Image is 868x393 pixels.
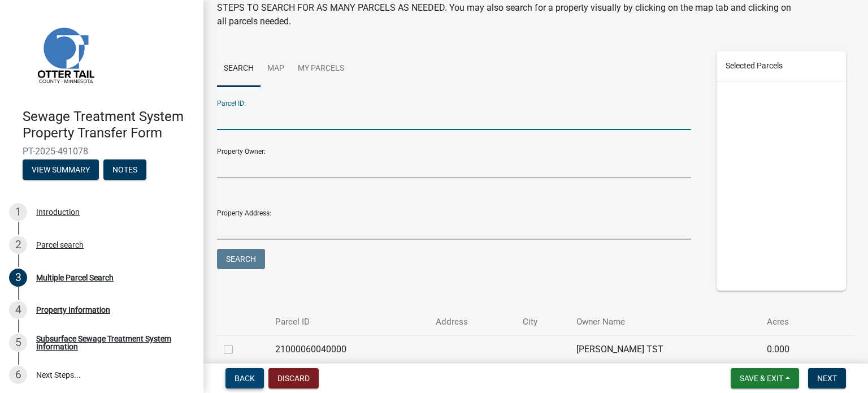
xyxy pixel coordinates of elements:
th: Address [429,309,516,335]
th: City [516,309,570,335]
div: 1 [9,203,27,221]
wm-modal-confirm: Notes [103,166,146,175]
wm-modal-confirm: Summary [23,166,99,175]
button: View Summary [23,159,99,180]
a: My Parcels [291,51,351,87]
div: 6 [9,366,27,384]
td: [PERSON_NAME] TST [570,335,760,363]
img: Otter Tail County, Minnesota [23,12,107,97]
div: 2 [9,236,27,254]
td: 0.000 [760,335,828,363]
div: Property Information [36,306,110,314]
div: Parcel search [36,241,84,249]
span: Next [817,374,837,383]
td: 21000060040000 [268,335,429,363]
div: Multiple Parcel Search [36,274,114,282]
button: Save & Exit [731,368,799,388]
div: Subsurface Sewage Treatment System Information [36,335,185,351]
div: 3 [9,269,27,287]
a: Map [261,51,291,87]
div: 5 [9,334,27,352]
div: Introduction [36,208,80,216]
div: 4 [9,301,27,319]
span: Back [235,374,255,383]
th: Acres [760,309,828,335]
a: Search [217,51,261,87]
span: Save & Exit [740,374,783,383]
button: Search [217,249,265,269]
th: Parcel ID [268,309,429,335]
button: Next [808,368,846,388]
button: Back [225,368,264,388]
th: Owner Name [570,309,760,335]
h4: Sewage Treatment System Property Transfer Form [23,109,194,141]
span: PT-2025-491078 [23,146,181,157]
div: Selected Parcels [717,51,847,81]
button: Notes [103,159,146,180]
button: Discard [268,368,319,388]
